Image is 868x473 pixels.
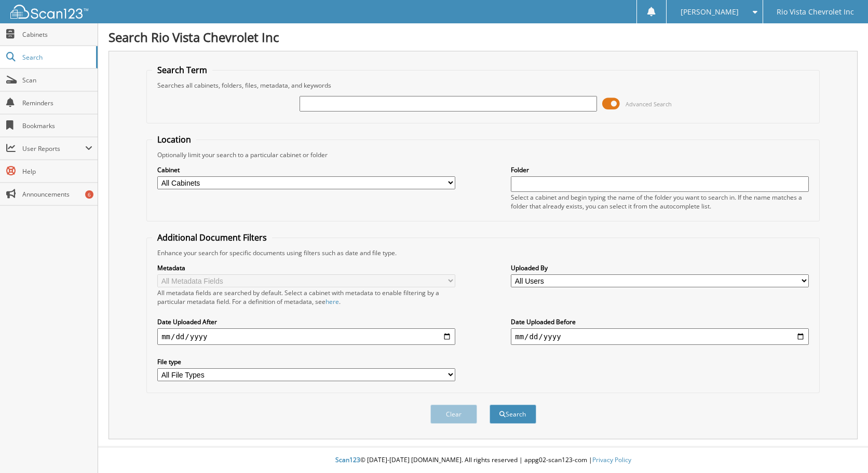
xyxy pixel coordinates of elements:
span: Rio Vista Chevrolet Inc [777,9,854,15]
div: Enhance your search for specific documents using filters such as date and file type. [152,248,814,257]
input: end [511,328,809,345]
legend: Search Term [152,64,212,76]
a: here [325,297,339,306]
div: © [DATE]-[DATE] [DOMAIN_NAME]. All rights reserved | appg02-scan123-com | [98,448,868,473]
a: Privacy Policy [592,455,631,464]
span: Cabinets [22,30,92,39]
button: Search [490,405,536,424]
label: Folder [511,165,809,174]
span: Search [22,53,91,62]
label: Cabinet [157,165,455,174]
span: Help [22,167,92,176]
div: Select a cabinet and begin typing the name of the folder you want to search in. If the name match... [511,193,809,211]
span: Reminders [22,99,92,107]
label: Metadata [157,263,455,272]
span: Scan123 [335,455,360,464]
h1: Search Rio Vista Chevrolet Inc [108,29,858,46]
button: Clear [430,405,477,424]
div: Optionally limit your search to a particular cabinet or folder [152,150,814,159]
span: Bookmarks [22,121,92,130]
div: All metadata fields are searched by default. Select a cabinet with metadata to enable filtering b... [157,288,455,306]
span: [PERSON_NAME] [681,9,739,15]
img: scan123-logo-white.svg [10,5,88,19]
label: File type [157,357,455,366]
label: Uploaded By [511,263,809,272]
input: start [157,328,455,345]
span: Advanced Search [626,100,672,108]
legend: Location [152,134,196,145]
span: Announcements [22,190,92,199]
span: User Reports [22,144,85,153]
div: 6 [85,190,93,199]
span: Scan [22,76,92,85]
iframe: Chat Widget [816,423,868,473]
label: Date Uploaded Before [511,317,809,326]
div: Searches all cabinets, folders, files, metadata, and keywords [152,81,814,90]
legend: Additional Document Filters [152,232,272,243]
label: Date Uploaded After [157,317,455,326]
